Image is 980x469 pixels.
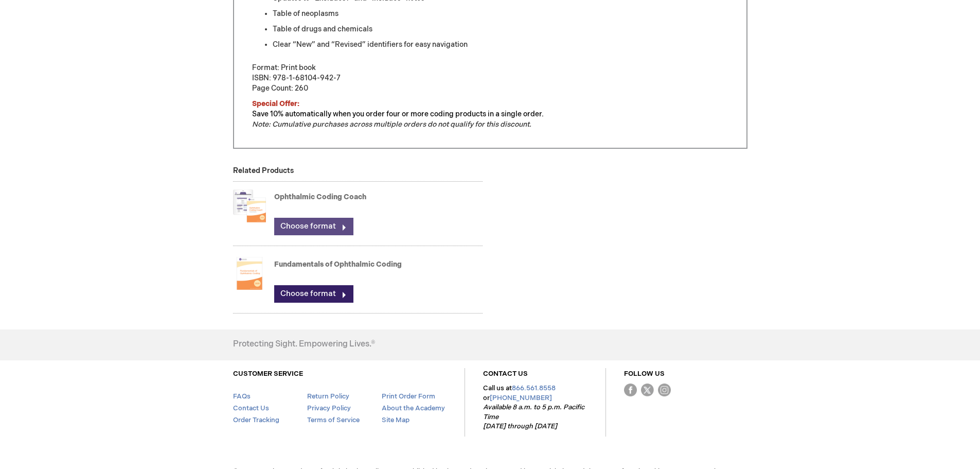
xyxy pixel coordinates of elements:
[274,285,353,303] a: Choose format
[483,384,587,431] p: Call us at or
[382,416,409,424] a: Site Map
[641,384,654,396] img: Twitter
[233,404,269,412] a: Contact Us
[307,392,349,401] a: Return Policy
[307,416,360,424] a: Terms of Service
[274,193,366,201] a: Ophthalmic Coding Coach
[273,40,728,50] li: Clear “New” and “Revised” identifiers for easy navigation
[233,416,279,424] a: Order Tracking
[233,370,303,378] a: CUSTOMER SERVICE
[273,24,728,34] li: Table of drugs and chemicals
[512,384,556,392] a: 866.561.8558
[483,370,528,378] a: CONTACT US
[252,63,728,94] p: Format: Print book ISBN: 978-1-68104-942-7 Page Count: 260
[233,185,266,227] img: Ophthalmic Coding Coach
[382,404,445,412] a: About the Academy
[252,99,299,108] span: Special Offer:
[274,260,402,269] a: Fundamentals of Ophthalmic Coding
[233,253,266,294] img: Fundamentals of Ophthalmic Coding
[624,370,665,378] a: FOLLOW US
[233,392,251,401] a: FAQs
[252,120,531,129] em: Note: Cumulative purchases across multiple orders do not qualify for this discount.
[274,218,353,235] a: Choose format
[490,394,552,402] a: [PHONE_NUMBER]
[252,110,544,118] span: Save 10% automatically when you order four or more coding products in a single order.
[273,9,728,19] li: Table of neoplasms
[658,384,671,396] img: instagram
[233,166,294,175] strong: Related Products
[483,403,584,430] em: Available 8 a.m. to 5 p.m. Pacific Time [DATE] through [DATE]
[233,340,375,349] h4: Protecting Sight. Empowering Lives.®
[307,404,351,412] a: Privacy Policy
[624,384,637,396] img: Facebook
[382,392,435,401] a: Print Order Form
